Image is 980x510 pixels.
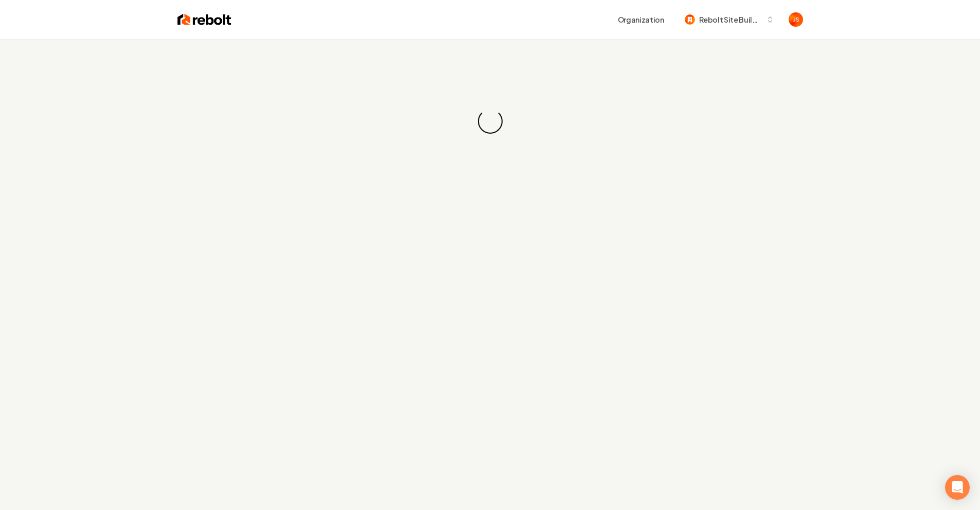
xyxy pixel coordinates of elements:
span: Rebolt Site Builder [699,14,762,25]
button: Open user button [789,12,803,27]
button: Organization [612,10,670,29]
img: Rebolt Site Builder [685,14,695,25]
img: James Shamoun [789,12,803,27]
div: Open Intercom Messenger [945,475,970,500]
img: Rebolt Logo [177,12,231,27]
div: Loading [475,107,505,136]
